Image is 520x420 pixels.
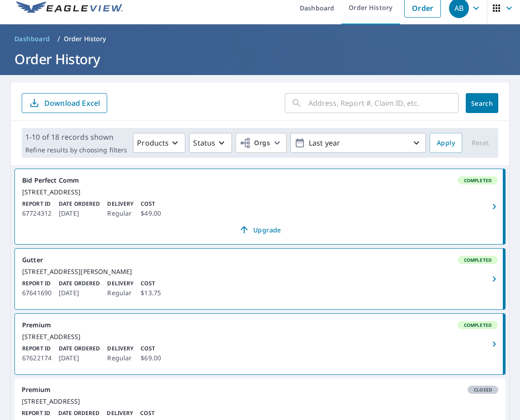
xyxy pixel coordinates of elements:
div: [STREET_ADDRESS] [22,397,498,406]
li: / [57,33,60,44]
p: 67724312 [22,208,52,219]
p: Cost [141,200,161,208]
input: Address, Report #, Claim ID, etc. [308,90,459,116]
span: Upgrade [28,224,492,235]
span: Apply [437,137,455,149]
div: [STREET_ADDRESS] [22,188,498,196]
p: Date Ordered [59,344,100,353]
button: Status [189,133,232,153]
p: Delivery [107,279,133,288]
p: Cost [141,344,161,353]
a: PremiumCompleted[STREET_ADDRESS]Report ID67622174Date Ordered[DATE]DeliveryRegularCost$69.00 [15,314,505,374]
p: Cost [141,279,161,288]
p: [DATE] [59,288,100,298]
p: Regular [107,353,133,363]
p: $69.00 [141,353,161,363]
p: 1-10 of 18 records shown [25,132,127,142]
button: Products [133,133,185,153]
button: Last year [290,133,426,153]
div: Premium [22,386,498,394]
p: [DATE] [59,208,100,219]
a: Bid Perfect CommCompleted[STREET_ADDRESS]Report ID67724312Date Ordered[DATE]DeliveryRegularCost$4... [15,169,505,244]
h1: Order History [11,50,509,68]
p: Delivery [107,409,133,417]
p: Date Ordered [59,279,100,288]
button: Download Excel [22,93,107,113]
img: EV Logo [16,1,123,15]
span: Closed [468,387,497,393]
div: [STREET_ADDRESS] [22,333,498,341]
p: $13.75 [141,288,161,298]
nav: breadcrumb [11,32,509,46]
span: Dashboard [14,34,50,43]
div: Gutter [22,256,498,264]
span: Orgs [240,137,270,149]
span: Completed [459,322,497,328]
div: Bid Perfect Comm [22,176,498,184]
p: Status [193,137,215,148]
p: Date Ordered [59,200,100,208]
span: Search [473,99,491,108]
a: Upgrade [22,222,498,237]
button: Apply [430,133,462,153]
p: $49.00 [141,208,161,219]
p: Refine results by choosing filters [25,146,127,154]
a: Dashboard [11,32,54,46]
p: Regular [107,208,133,219]
div: Premium [22,321,498,329]
div: [STREET_ADDRESS][PERSON_NAME] [22,268,498,276]
p: Order History [64,34,106,43]
p: Last year [305,135,411,151]
button: Search [466,93,498,113]
p: Delivery [107,344,133,353]
p: Date Ordered [58,409,99,417]
p: Delivery [107,200,133,208]
a: GutterCompleted[STREET_ADDRESS][PERSON_NAME]Report ID67641690Date Ordered[DATE]DeliveryRegularCos... [15,249,505,309]
p: Download Excel [44,98,100,108]
span: Completed [459,257,497,263]
button: Orgs [236,133,287,153]
p: Products [137,137,169,148]
p: 67641690 [22,288,52,298]
p: Report ID [22,344,52,353]
span: Completed [459,177,497,184]
p: Report ID [22,279,52,288]
p: [DATE] [59,353,100,363]
p: Report ID [22,409,51,417]
p: Regular [107,288,133,298]
p: Report ID [22,200,52,208]
p: 67622174 [22,353,52,363]
p: Cost [140,409,154,417]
